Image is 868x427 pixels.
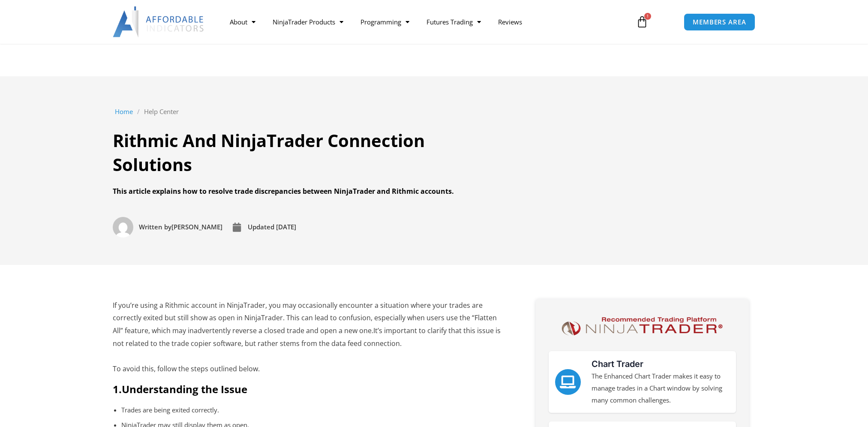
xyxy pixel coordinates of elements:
[113,326,501,348] span: It’s important to clarify that this issue is not related to the trade copier software, but rather...
[558,314,726,339] img: NinjaTrader Logo
[644,13,651,20] span: 1
[693,19,746,25] span: MEMBERS AREA
[418,12,490,32] a: Futures Trading
[555,369,581,395] a: Chart Trader
[113,217,133,238] img: Picture of David Koehler
[139,223,171,231] span: Written by
[248,223,274,231] span: Updated
[137,221,222,233] span: [PERSON_NAME]
[592,359,643,369] a: Chart Trader
[137,106,140,118] span: /
[684,13,755,31] a: MEMBERS AREA
[221,12,626,32] nav: Menu
[221,12,264,32] a: About
[122,382,247,396] b: Understanding the Issue
[264,12,352,32] a: NinjaTrader Products
[113,6,205,37] img: LogoAI
[592,370,730,406] p: The Enhanced Chart Trader makes it easy to manage trades in a Chart window by solving many common...
[121,404,497,416] p: Trades are being exited correctly.
[113,129,507,177] h1: Rithmic And NinjaTrader Connection Solutions
[113,301,501,348] span: If you’re using a Rithmic account in NinjaTrader, you may occasionally encounter a situation wher...
[113,364,260,373] span: To avoid this, follow the steps outlined below.
[490,12,531,32] a: Reviews
[115,106,133,118] a: Home
[113,185,507,198] div: This article explains how to resolve trade discrepancies between NinjaTrader and Rithmic accounts.
[113,382,506,396] h2: 1.
[144,106,179,118] a: Help Center
[276,223,296,231] time: [DATE]
[623,9,661,34] a: 1
[352,12,418,32] a: Programming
